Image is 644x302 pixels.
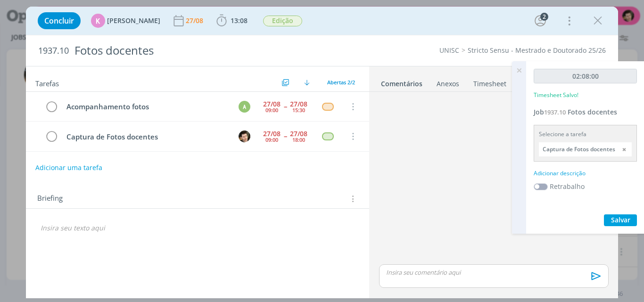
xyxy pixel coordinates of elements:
button: Concluir [38,12,81,29]
div: 27/08 [263,131,281,137]
button: Salvar [604,214,637,226]
div: 09:00 [265,107,278,113]
div: 27/08 [186,17,205,24]
div: Adicionar descrição [534,169,637,178]
button: V [237,129,251,143]
div: 2 [540,13,548,21]
span: Abertas 2/2 [327,79,355,86]
span: -- [284,103,287,110]
span: Concluir [44,17,74,24]
span: 1937.10 [544,108,566,116]
span: Briefing [37,193,63,205]
div: Acompanhamento fotos [63,101,230,113]
div: dialog [26,7,619,298]
button: Adicionar uma tarefa [35,159,103,176]
span: Edição [263,16,302,26]
a: Comentários [380,75,423,89]
div: Fotos docentes [71,39,365,62]
button: Edição [263,15,303,27]
span: -- [284,133,287,139]
span: Fotos docentes [568,107,617,116]
button: 2 [533,13,548,28]
span: 1937.10 [38,46,69,56]
button: K[PERSON_NAME] [91,14,160,28]
label: Retrabalho [550,181,585,191]
span: [PERSON_NAME] [107,17,160,24]
a: Timesheet [473,75,507,89]
button: A [237,99,251,114]
div: 18:00 [292,137,305,142]
div: A [239,101,250,113]
div: Anexos [437,79,459,89]
div: 27/08 [290,101,307,107]
p: Timesheet Salvo! [534,91,578,99]
a: UNISC [439,46,459,55]
a: Stricto Sensu - Mestrado e Doutorado 25/26 [468,46,606,55]
div: 27/08 [290,131,307,137]
img: V [239,131,250,142]
span: Salvar [611,215,630,224]
button: 13:08 [214,13,250,28]
div: Captura de Fotos docentes [63,131,230,143]
div: 15:30 [292,107,305,113]
img: arrow-down.svg [304,80,310,85]
a: Job1937.10Fotos docentes [534,107,617,116]
span: 13:08 [231,16,248,25]
div: Selecione a tarefa [539,130,632,139]
span: Tarefas [35,77,59,88]
div: K [91,14,105,28]
div: 27/08 [263,101,281,107]
div: 09:00 [265,137,278,142]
